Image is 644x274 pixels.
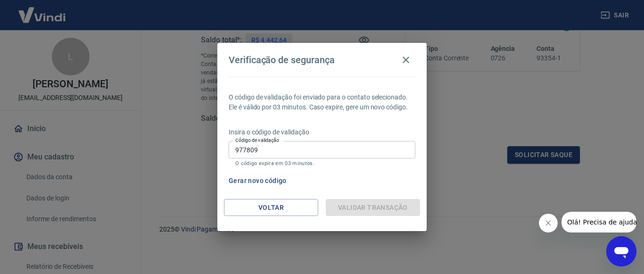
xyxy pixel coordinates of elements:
[561,212,636,232] iframe: Mensagem da empresa
[229,127,415,137] p: Insira o código de validação
[606,236,636,266] iframe: Botão para abrir a janela de mensagens
[224,199,318,216] button: Voltar
[235,160,409,166] p: O código expira em 03 minutos.
[229,92,415,112] p: O código de validação foi enviado para o contato selecionado. Ele é válido por 03 minutos. Caso e...
[225,172,290,190] button: Gerar novo código
[6,7,79,14] span: Olá! Precisa de ajuda?
[539,214,558,232] iframe: Fechar mensagem
[235,137,279,144] label: Código de validação
[229,54,335,66] h4: Verificação de segurança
